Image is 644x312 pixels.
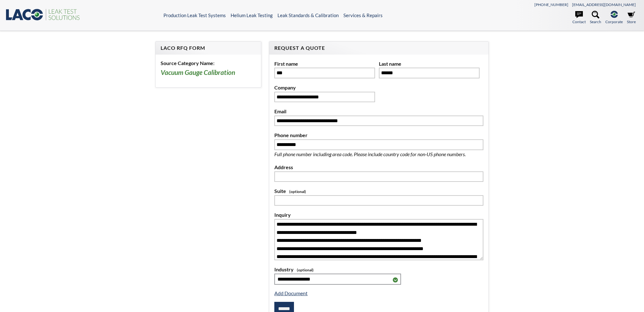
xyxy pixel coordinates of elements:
[572,11,586,25] a: Contact
[274,60,375,68] label: First name
[161,68,256,77] h3: Vacuum Gauge Calibration
[274,187,483,195] label: Suite
[343,12,383,18] a: Services & Repairs
[379,60,480,68] label: Last name
[590,11,601,25] a: Search
[274,131,483,139] label: Phone number
[274,265,483,274] label: Industry
[274,150,483,158] p: Full phone number including area code. Please include country code for non-US phone numbers.
[161,45,256,51] h4: LACO RFQ Form
[274,290,308,296] a: Add Document
[274,107,483,116] label: Email
[534,2,568,7] a: [PHONE_NUMBER]
[274,211,483,219] label: Inquiry
[163,12,226,18] a: Production Leak Test Systems
[274,83,375,92] label: Company
[277,12,339,18] a: Leak Standards & Calibration
[572,2,636,7] a: [EMAIL_ADDRESS][DOMAIN_NAME]
[231,12,273,18] a: Helium Leak Testing
[161,60,214,66] b: Source Category Name:
[274,45,483,51] h4: Request A Quote
[627,11,636,25] a: Store
[605,19,623,25] span: Corporate
[274,163,483,171] label: Address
